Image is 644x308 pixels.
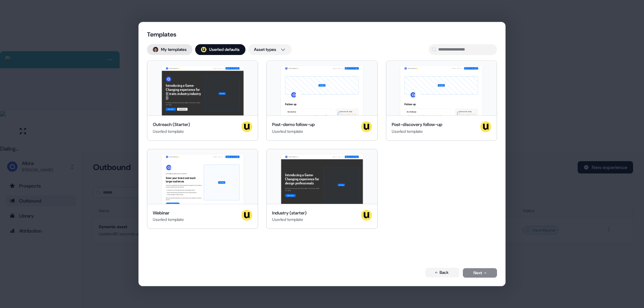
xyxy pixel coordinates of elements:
[361,210,372,221] img: userled logo
[201,47,206,52] div: ;
[392,128,442,135] div: Userled template
[153,128,190,135] div: Userled template
[153,216,184,223] div: Userled template
[241,121,252,132] img: userled logo
[153,210,184,216] div: Webinar
[480,121,491,132] img: userled logo
[266,149,377,229] button: Nice to meet you 👋Learn moreBook a demoIntroducing a Game-Changing experience for design professi...
[361,121,372,132] img: userled logo
[272,128,315,135] div: Userled template
[266,60,377,141] button: Nice to meet you 👋Learn moreBook a demoYour imageFollow upCall summary Understand what current co...
[241,210,252,221] img: userled logo
[392,121,442,128] div: Post-discovery follow-up
[386,60,497,141] button: Nice to meet you 👋Learn moreBook a demoYour imageFollow upKey Challenges Breaking down content fo...
[147,60,258,141] button: Nice to meet you 👋Learn moreBook a demoIntroducing a Game-Changing experience for {{ traits.indus...
[195,44,245,55] button: userled logo;Userled defaults
[272,216,307,223] div: Userled template
[153,47,158,52] img: Hugh
[147,30,215,39] div: Templates
[153,121,190,128] div: Outreach (Starter)
[425,268,459,277] button: Back
[272,121,315,128] div: Post-demo follow-up
[248,44,292,55] button: Asset types
[272,210,307,216] div: Industry (starter)
[147,149,258,229] button: Nice to meet you 👋Learn moreBook a demoLIVE WEBINAR | [DATE] 1PM EST | 10AM PSTGrow your brand an...
[201,47,206,52] img: userled logo
[147,44,192,55] button: My templates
